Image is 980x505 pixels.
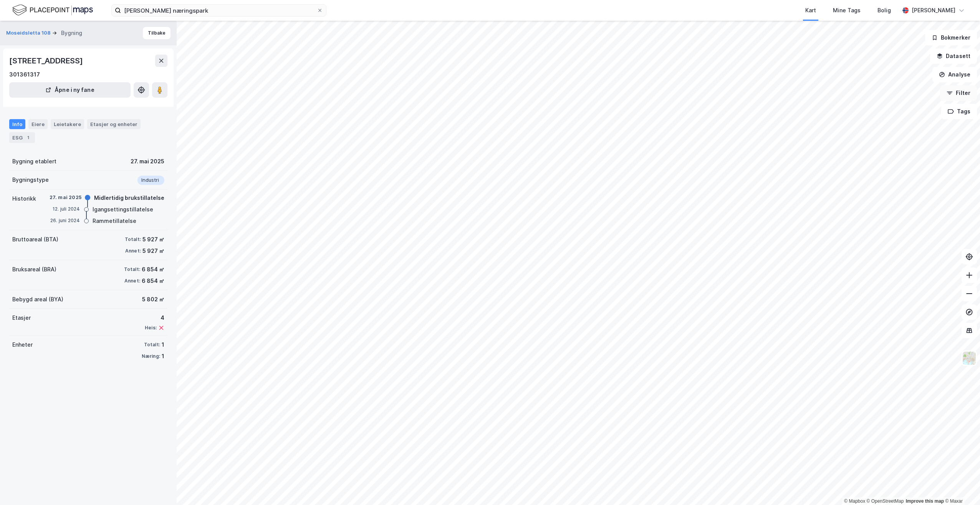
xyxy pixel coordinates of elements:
div: Totalt: [144,342,160,348]
button: Datasett [930,48,977,64]
div: Annet: [125,248,141,254]
div: Bygning etablert [12,157,56,166]
div: Igangsettingstillatelse [93,205,153,214]
div: 6 854 ㎡ [142,265,164,274]
div: 12. juli 2024 [50,206,80,213]
div: Rammetillatelse [93,216,136,226]
img: Z [962,351,977,365]
div: Bygningstype [12,175,49,184]
div: Historikk [12,194,36,203]
div: [PERSON_NAME] [912,6,955,15]
div: 6 854 ㎡ [142,276,164,286]
a: Improve this map [906,498,944,504]
div: Bebygd areal (BYA) [12,295,63,304]
div: Bygning [61,28,82,38]
div: Heis: [145,325,157,331]
div: Bruttoareal (BTA) [12,235,58,244]
div: Leietakere [51,119,84,129]
button: Bokmerker [925,30,977,45]
div: Annet: [124,278,140,284]
div: 5 927 ㎡ [142,246,164,256]
div: 5 927 ㎡ [142,235,164,244]
a: OpenStreetMap [867,498,904,504]
img: logo.f888ab2527a4732fd821a326f86c7f29.svg [12,3,93,17]
div: Etasjer [12,313,31,322]
input: Søk på adresse, matrikkel, gårdeiere, leietakere eller personer [121,5,317,16]
div: 4 [145,313,164,322]
button: Åpne i ny fane [9,82,131,98]
div: Totalt: [125,236,141,243]
div: Mine Tags [833,6,861,15]
div: Næring: [142,353,160,359]
div: [STREET_ADDRESS] [9,55,84,67]
div: 27. mai 2025 [50,194,81,201]
div: 26. juni 2024 [50,217,80,224]
div: Midlertidig brukstillatelse [94,193,164,203]
div: Info [9,119,25,129]
div: Totalt: [124,266,140,272]
button: Filter [940,85,977,101]
div: 1 [162,340,164,349]
div: 1 [162,352,164,361]
div: Etasjer og enheter [90,121,137,128]
button: Moseidsletta 108 [6,29,52,37]
div: 1 [24,134,32,141]
div: ESG [9,132,35,143]
a: Mapbox [844,498,865,504]
iframe: Chat Widget [942,468,980,505]
button: Tilbake [143,27,171,39]
div: 5 802 ㎡ [142,295,164,304]
div: 301361317 [9,70,40,79]
div: Enheter [12,340,33,349]
button: Tags [941,104,977,119]
div: Eiere [28,119,48,129]
div: Kart [805,6,816,15]
div: Bolig [877,6,891,15]
div: Bruksareal (BRA) [12,265,56,274]
div: 27. mai 2025 [131,157,164,166]
button: Analyse [932,67,977,82]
